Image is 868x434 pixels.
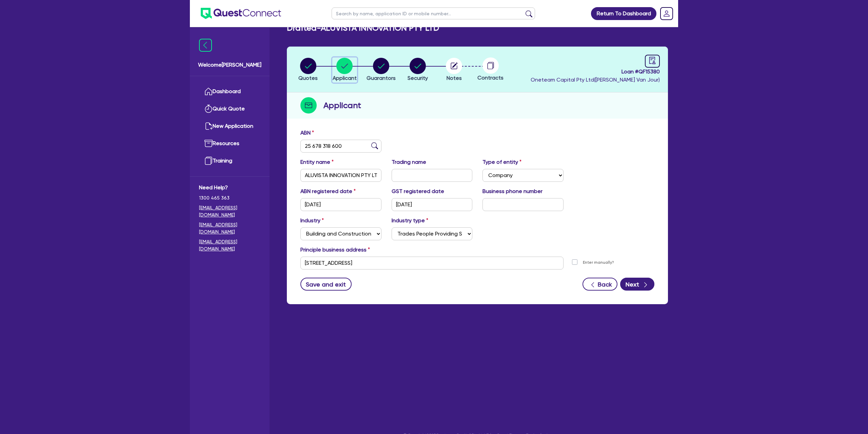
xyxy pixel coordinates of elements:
[300,216,324,225] label: Industry
[204,122,213,130] img: new-application
[447,75,462,81] span: Notes
[199,204,260,219] a: [EMAIL_ADDRESS][DOMAIN_NAME]
[366,57,396,83] button: Guarantors
[300,246,370,254] label: Principle business address
[591,7,656,20] a: Return To Dashboard
[287,23,439,33] h2: Drafted - ALUVISTA INNOVATION PTY LTD
[199,118,260,135] a: New Application
[298,57,318,83] button: Quotes
[408,75,428,81] span: Security
[658,5,675,22] a: Dropdown toggle
[300,187,356,195] label: ABN registered date
[300,278,352,291] button: Save and exit
[300,158,334,166] label: Entity name
[392,187,444,195] label: GST registered date
[371,142,378,149] img: abn-lookup icon
[199,100,260,118] a: Quick Quote
[201,8,281,19] img: quest-connect-logo-blue
[300,198,381,211] input: DD / MM / YYYY
[199,83,260,100] a: Dashboard
[392,216,428,225] label: Industry type
[531,76,660,83] span: Oneteam Capital Pty Ltd ( [PERSON_NAME] Van Jour )
[583,278,617,291] button: Back
[300,129,314,137] label: ABN
[199,152,260,170] a: Training
[531,68,660,76] span: Loan # QF15380
[199,221,260,236] a: [EMAIL_ADDRESS][DOMAIN_NAME]
[620,278,654,291] button: Next
[204,157,213,165] img: training
[407,57,428,83] button: Security
[482,187,542,195] label: Business phone number
[199,194,260,202] span: 1300 465 363
[446,57,462,83] button: Notes
[300,97,317,114] img: step-icon
[332,57,357,83] button: Applicant
[392,158,426,166] label: Trading name
[477,74,504,81] span: Contracts
[199,135,260,152] a: Resources
[199,184,260,192] span: Need Help?
[392,198,473,211] input: DD / MM / YYYY
[323,99,361,111] h2: Applicant
[199,238,260,253] a: [EMAIL_ADDRESS][DOMAIN_NAME]
[298,75,318,81] span: Quotes
[333,75,357,81] span: Applicant
[332,7,535,19] input: Search by name, application ID or mobile number...
[367,75,396,81] span: Guarantors
[204,105,213,113] img: quick-quote
[482,158,521,166] label: Type of entity
[198,61,261,69] span: Welcome [PERSON_NAME]
[199,39,212,52] img: icon-menu-close
[583,259,614,266] label: Enter manually?
[649,57,656,64] span: audit
[204,139,213,147] img: resources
